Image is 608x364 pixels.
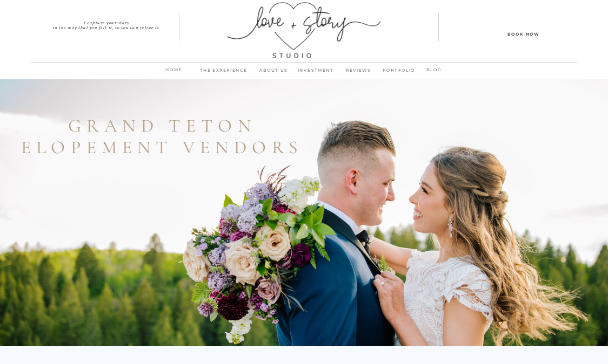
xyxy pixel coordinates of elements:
a: REVIEWS [337,66,379,80]
a: home [161,66,188,80]
a: Book Now [478,30,569,37]
a: ABOUT us [252,66,295,80]
h1: Grand Teton elopement Vendors [13,115,311,160]
a: PORTFOLIO [379,66,418,80]
p: I capture your story in the way that you felt it, so you can relive it. [34,20,179,28]
a: I capture your storyin the way that you felt it, so you can relive it. [34,20,179,28]
a: BLOG [420,66,447,75]
a: INVESTMENT [295,66,337,80]
a: THE EXPERIENCE [195,66,252,80]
